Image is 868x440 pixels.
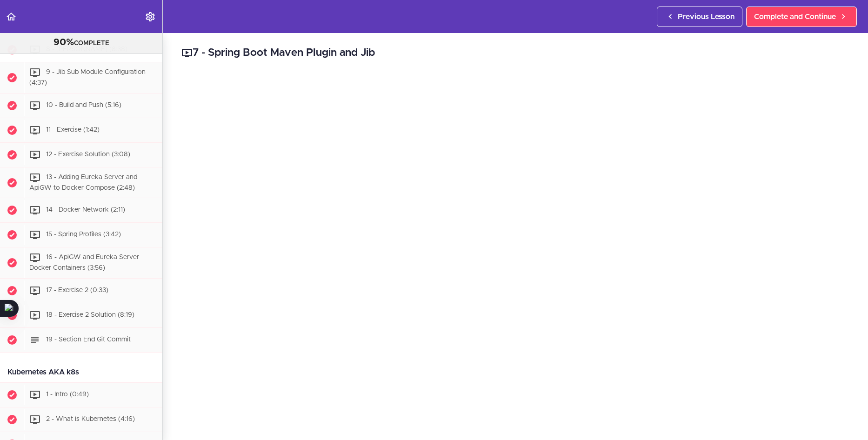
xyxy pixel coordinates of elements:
[46,312,134,318] span: 18 - Exercise 2 Solution (8:19)
[53,38,74,47] span: 90%
[29,174,137,191] span: 13 - Adding Eureka Server and ApiGW to Docker Compose (2:48)
[754,11,836,22] span: Complete and Continue
[46,127,100,133] span: 11 - Exercise (1:42)
[657,7,742,27] a: Previous Lesson
[46,151,130,158] span: 12 - Exercise Solution (3:08)
[46,102,121,108] span: 10 - Build and Push (5:16)
[29,254,139,272] span: 16 - ApiGW and Eureka Server Docker Containers (3:56)
[46,416,135,422] span: 2 - What is Kubernetes (4:16)
[46,391,89,398] span: 1 - Intro (0:49)
[29,69,146,86] span: 9 - Jib Sub Module Configuration (4:37)
[12,37,151,49] div: COMPLETE
[181,45,849,61] h2: 7 - Spring Boot Maven Plugin and Jib
[46,207,125,213] span: 14 - Docker Network (2:11)
[46,336,131,343] span: 19 - Section End Git Commit
[46,232,121,238] span: 15 - Spring Profiles (3:42)
[46,287,108,293] span: 17 - Exercise 2 (0:33)
[678,11,734,22] span: Previous Lesson
[145,11,156,22] svg: Settings Menu
[746,7,857,27] a: Complete and Continue
[6,11,17,22] svg: Back to course curriculum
